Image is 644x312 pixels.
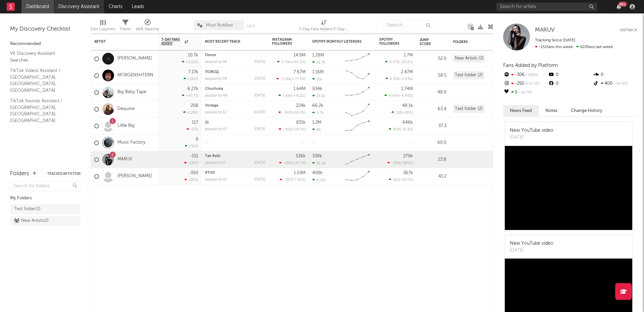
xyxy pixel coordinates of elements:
[387,161,413,165] div: ( )
[385,60,413,64] div: ( )
[277,60,306,64] div: ( )
[420,172,446,181] div: 41.2
[205,87,265,91] div: Chuchuka
[47,172,80,175] button: Tracked Artists(8)
[392,161,400,165] span: -306
[619,2,627,7] div: 99 +
[525,73,538,77] span: -565 %
[136,17,159,36] div: A&R Pipeline
[10,170,29,178] div: Folders
[205,53,265,57] div: Пепел
[292,77,305,81] span: +77.5 %
[272,38,296,46] div: Instagram Followers
[205,127,227,131] div: popularity: 45
[91,25,115,33] div: Edit Columns
[400,77,412,81] span: -2.43 %
[191,104,198,108] div: 208
[620,27,637,34] button: Untrack
[389,94,399,98] span: 4.49k
[535,45,613,49] span: 503 fans last week
[420,156,446,164] div: 23.8
[312,127,321,132] div: 8k
[10,194,80,202] div: My Folders
[188,70,198,74] div: 7.17k
[293,87,306,91] div: 1.64M
[254,178,265,182] div: [DATE]
[205,104,265,108] div: Vintage
[312,154,322,158] div: 339k
[205,70,219,74] a: ПОВОД
[205,171,265,175] div: ЯТНЛ
[312,171,323,175] div: 409k
[393,178,399,182] span: 261
[299,17,349,36] div: 7-Day Fans Added (7-Day Fans Added)
[196,137,198,142] div: 9
[186,127,198,131] div: -17 %
[293,178,305,182] span: -7.95 %
[524,82,539,86] span: +27.1 %
[453,105,484,113] div: Test folder (2)
[420,139,446,147] div: 60.0
[342,151,373,168] svg: Chart title
[403,154,413,158] div: 279k
[247,24,255,28] button: Save
[342,101,373,118] svg: Chart title
[283,94,292,98] span: 1.69k
[391,110,413,115] div: ( )
[205,87,223,91] a: Chuchuka
[278,110,306,115] div: ( )
[117,123,135,129] a: Little Big
[503,79,548,88] div: -250
[136,25,159,33] div: A&R Pipeline
[400,61,412,64] span: -33.4 %
[205,53,216,57] a: Пепел
[117,157,132,162] a: MARUV
[503,88,548,97] div: 5
[94,40,145,44] div: Artist
[342,168,373,185] svg: Chart title
[117,56,152,62] a: [PERSON_NAME]
[389,61,399,64] span: 4.97k
[10,50,74,64] a: VK Discovery Assistant Searches
[10,204,80,214] a: Test folder(2)
[400,94,412,98] span: -4.45 %
[389,127,413,131] div: ( )
[296,120,306,125] div: 831k
[117,106,135,112] a: Dequine
[612,82,628,86] span: -54.9 %
[548,79,592,88] div: 0
[184,178,198,182] div: -181 %
[510,134,553,141] div: [DATE]
[389,178,413,182] div: ( )
[535,27,555,33] span: MARUV
[510,247,553,254] div: [DATE]
[385,77,413,81] div: ( )
[564,105,609,116] button: Change History
[420,122,446,130] div: 37.3
[420,105,446,113] div: 63.4
[293,70,306,74] div: 7.67M
[379,38,403,46] div: Spotify Followers
[535,38,575,42] span: Tracking Since: [DATE]
[401,87,413,91] div: 1.74M
[281,77,291,81] span: -1.35k
[117,89,146,95] a: Big Baby Tape
[535,27,555,34] a: MARUV
[117,173,152,179] a: [PERSON_NAME]
[401,161,412,165] span: -565 %
[342,118,373,134] svg: Chart title
[453,40,503,44] div: Folders
[517,91,532,94] span: -16.7 %
[10,216,80,226] a: New Artists(2)
[283,161,291,165] span: -250
[393,128,400,131] span: 459
[205,94,227,97] div: popularity: 48
[276,77,306,81] div: ( )
[187,87,198,91] div: 6.27k
[254,77,265,81] div: [DATE]
[402,104,413,108] div: 48.1k
[299,25,349,33] div: 7-Day Fans Added (7-Day Fans Added)
[254,111,265,114] div: [DATE]
[292,161,305,165] span: +27.1 %
[404,53,413,57] div: 1.7M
